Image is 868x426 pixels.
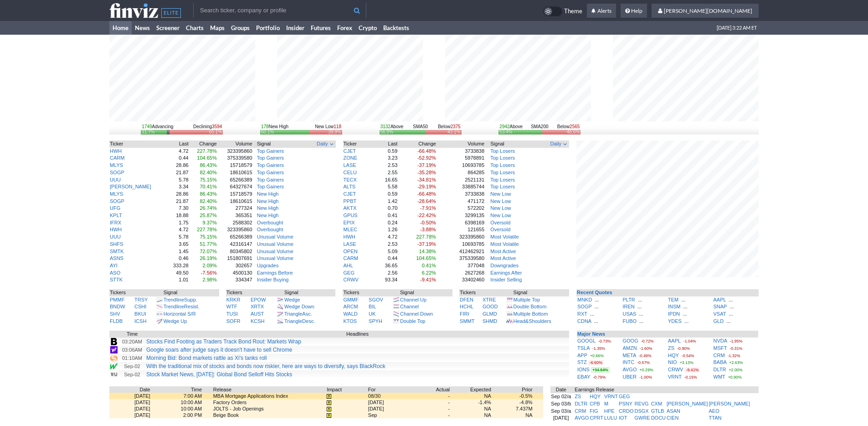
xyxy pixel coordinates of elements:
[110,198,124,204] a: SOGP
[668,318,682,324] a: YDES
[167,162,189,169] td: 28.86
[714,318,724,324] a: GLD
[557,124,580,130] div: Below
[577,345,590,351] a: TSLA
[207,21,228,35] a: Maps
[490,241,519,247] a: Most Volatile
[551,394,571,399] a: Sep 02/a
[577,318,591,324] a: CDNA
[623,353,636,358] a: META
[551,401,571,406] a: Sep 03/b
[257,155,284,161] a: Top Gainers
[197,148,216,154] span: 227.78%
[667,415,678,421] a: CIEN
[261,130,274,134] div: 60.1%
[226,318,241,324] a: SOFR
[167,169,189,177] td: 21.87
[490,213,511,218] a: New Low
[619,394,630,399] a: GEG
[134,297,148,302] a: TRSY
[623,304,635,309] a: IREN
[369,297,383,302] a: SGOV
[623,374,637,379] a: UBER
[577,338,596,343] a: GOOGL
[344,162,356,168] a: LASE
[575,408,586,414] a: CRM
[417,170,436,175] span: -35.28%
[373,177,398,184] td: 16.65
[651,401,662,406] a: CXM
[110,304,125,309] a: BNDW
[110,270,120,275] a: ASO
[668,353,679,358] a: HQY
[604,415,617,421] a: LULU
[200,177,216,182] span: 75.15%
[575,401,587,406] a: DLTR
[251,311,264,317] a: AUST
[142,124,173,130] div: Advancing
[226,297,241,302] a: KRKR
[110,241,123,247] a: SHFS
[623,297,635,302] a: PLTR
[284,297,300,302] a: Wedge
[577,297,592,302] a: MNKD
[253,21,283,35] a: Portfolio
[709,401,750,406] a: [PERSON_NAME]
[417,148,436,154] span: -66.48%
[200,162,216,168] span: 86.43%
[283,21,308,35] a: Insider
[490,170,515,175] a: Top Losers
[564,6,582,16] span: Theme
[110,255,123,261] a: ASNS
[483,297,496,302] a: XTRE
[343,304,358,309] a: ARCM
[437,162,485,169] td: 10693785
[590,401,600,406] a: CPB
[344,220,355,225] a: EPIX
[217,140,253,148] th: Volume
[400,304,419,309] a: Channel
[344,277,359,282] a: CRWV
[344,263,353,268] a: AHL
[634,415,650,421] a: GWRE
[668,345,674,351] a: ZS
[460,304,473,309] a: HCHL
[570,124,580,129] span: 2565
[317,140,328,148] span: Daily
[257,148,284,154] a: Top Gainers
[714,304,727,309] a: SNAP
[134,304,146,309] a: CSHI
[490,205,511,211] a: New Low
[651,408,664,414] a: GTLB
[284,304,314,309] a: Wedge Down
[167,148,189,155] td: 4.72
[714,297,726,302] a: AAPL
[619,408,633,414] a: CRDO
[437,169,485,177] td: 864285
[110,220,121,225] a: IFRX
[110,318,123,324] a: FLDB
[344,234,355,239] a: HWH
[499,124,523,130] div: Above
[437,155,485,162] td: 5978891
[623,311,637,317] a: USAS
[110,191,123,197] a: MLYS
[164,318,187,324] a: Wedge Up
[619,415,627,421] a: IOT
[373,148,398,155] td: 0.59
[134,311,146,317] a: BKUI
[146,363,385,369] a: With the traditional mix of stocks and bonds now riskier, here are ways to diversify, says BlackRock
[217,148,253,155] td: 323395860
[417,155,436,161] span: -52.92%
[668,359,677,365] a: NIO
[217,177,253,184] td: 65266389
[257,277,289,282] a: Insider Buying
[590,408,598,414] a: FIG
[490,162,515,168] a: Top Losers
[343,140,373,148] th: Ticker
[499,124,509,129] span: 2942
[668,338,681,343] a: AAPL
[490,198,511,204] a: New Low
[577,311,587,317] a: RXT
[437,140,485,148] th: Volume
